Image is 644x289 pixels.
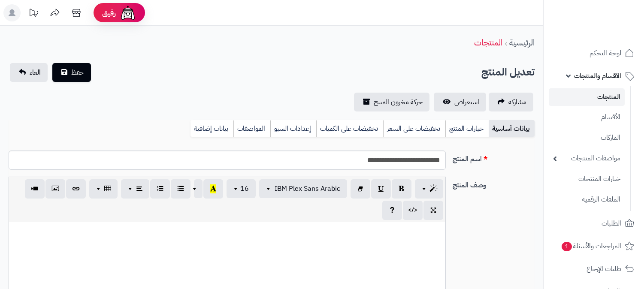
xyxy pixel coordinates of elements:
a: حركة مخزون المنتج [354,93,429,111]
a: المنتجات [549,88,625,106]
a: تخفيضات على الكميات [316,120,383,137]
a: استعراض [434,93,486,111]
a: المواصفات [233,120,270,137]
a: لوحة التحكم [549,43,639,63]
a: الطلبات [549,213,639,234]
a: بيانات أساسية [489,120,535,137]
a: المراجعات والأسئلة1 [549,236,639,256]
span: حركة مخزون المنتج [374,97,423,107]
a: مواصفات المنتجات [549,149,625,168]
a: إعدادات السيو [270,120,316,137]
button: حفظ [52,63,91,82]
span: الغاء [30,67,41,78]
a: الملفات الرقمية [549,190,625,209]
button: 16 [227,179,256,198]
a: الغاء [10,63,48,82]
span: رفيق [102,8,116,18]
span: حفظ [71,67,84,78]
span: IBM Plex Sans Arabic [275,184,340,194]
a: المنتجات [474,36,502,49]
label: اسم المنتج [449,151,538,164]
a: خيارات المنتجات [549,170,625,188]
label: وصف المنتج [449,177,538,190]
span: لوحة التحكم [590,47,621,59]
button: IBM Plex Sans Arabic [259,179,347,198]
a: تحديثات المنصة [23,4,44,24]
a: مشاركه [489,93,533,111]
a: بيانات إضافية [190,120,233,137]
span: مشاركه [508,97,526,107]
a: طلبات الإرجاع [549,259,639,279]
img: ai-face.png [119,4,136,21]
img: logo-2.png [586,14,636,32]
span: 1 [561,241,572,252]
span: المراجعات والأسئلة [561,240,621,252]
a: تخفيضات على السعر [383,120,445,137]
span: الأقسام والمنتجات [574,70,621,82]
a: خيارات المنتج [445,120,489,137]
span: استعراض [454,97,479,107]
h2: تعديل المنتج [481,63,535,81]
a: الرئيسية [509,36,535,49]
span: الطلبات [602,217,621,229]
span: طلبات الإرجاع [587,263,621,275]
span: 16 [240,184,249,194]
a: الأقسام [549,108,625,126]
a: الماركات [549,129,625,147]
